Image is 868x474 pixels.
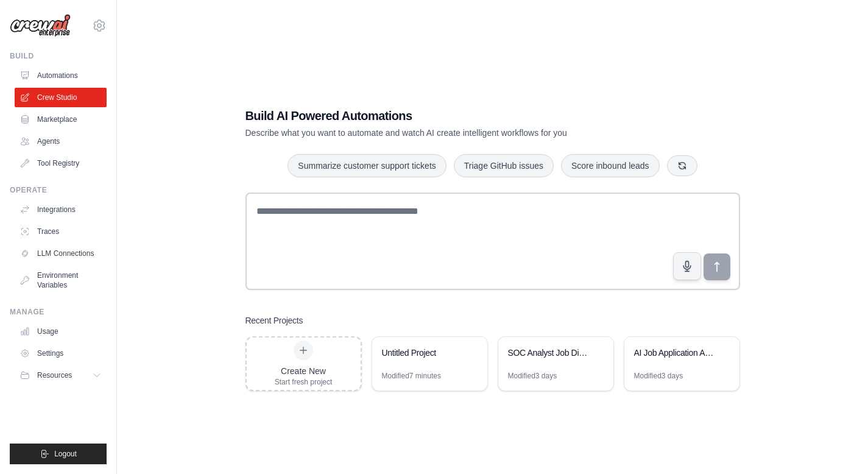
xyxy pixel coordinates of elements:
div: AI Job Application Assistant [634,347,718,359]
a: Marketplace [15,110,107,129]
div: Create New [275,365,333,377]
button: Score inbound leads [561,154,660,177]
h1: Build AI Powered Automations [245,107,655,124]
a: Integrations [15,200,107,219]
div: Manage [10,307,107,317]
a: Settings [15,344,107,363]
a: Agents [15,132,107,151]
a: LLM Connections [15,244,107,263]
a: Tool Registry [15,154,107,173]
div: Untitled Project [382,347,465,359]
a: Usage [15,322,107,341]
span: Logout [54,449,77,459]
a: Traces [15,222,107,241]
div: SOC Analyst Job Discovery & Application Assistant [508,347,591,359]
button: Resources [15,366,107,385]
div: Start fresh project [275,377,333,387]
img: Logo [10,14,71,37]
button: Logout [10,444,107,464]
a: Environment Variables [15,266,107,295]
span: Resources [37,370,72,380]
p: Describe what you want to automate and watch AI create intelligent workflows for you [245,127,655,139]
div: Modified 7 minutes [382,371,441,381]
h3: Recent Projects [245,314,303,327]
a: Crew Studio [15,88,107,107]
button: Get new suggestions [667,155,697,176]
div: Modified 3 days [634,371,683,381]
a: Automations [15,66,107,85]
button: Triage GitHub issues [454,154,554,177]
button: Click to speak your automation idea [673,252,701,280]
div: Modified 3 days [508,371,557,381]
div: Build [10,51,107,61]
button: Summarize customer support tickets [288,154,446,177]
div: Operate [10,185,107,195]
